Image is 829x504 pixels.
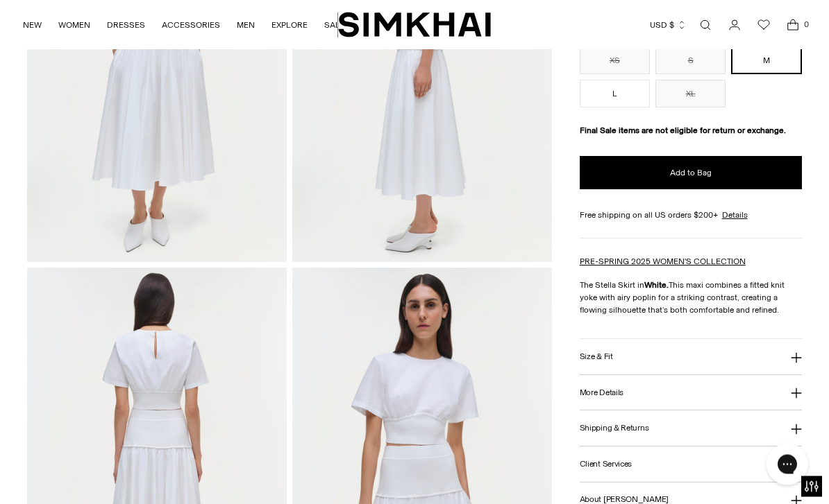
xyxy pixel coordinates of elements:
h3: Client Services [580,460,633,469]
button: XL [655,80,726,108]
span: 0 [800,18,812,31]
strong: Final Sale items are not eligible for return or exchange. [580,126,786,136]
span: Add to Bag [670,167,712,179]
button: S [655,47,726,75]
a: Wishlist [750,11,778,39]
button: More Details [580,376,802,411]
a: Details [722,209,748,222]
a: MEN [237,10,255,40]
iframe: Gorgias live chat messenger [760,439,815,490]
a: WOMEN [58,10,90,40]
iframe: Sign Up via Text for Offers [11,451,140,493]
a: DRESSES [107,10,145,40]
button: M [731,47,801,75]
button: Shipping & Returns [580,411,802,446]
button: USD $ [650,10,687,40]
button: L [580,80,650,108]
h3: Shipping & Returns [580,424,649,433]
button: Client Services [580,447,802,483]
strong: White. [644,281,669,290]
a: Open search modal [692,11,719,39]
a: Open cart modal [779,11,807,39]
a: PRE-SPRING 2025 WOMEN'S COLLECTION [580,257,746,267]
a: Go to the account page [721,11,748,39]
a: ACCESSORIES [162,10,220,40]
button: XS [580,47,650,75]
p: The Stella Skirt in This maxi combines a fitted knit yoke with airy poplin for a striking contras... [580,279,802,317]
a: SALE [324,10,345,40]
button: Size & Fit [580,340,802,375]
h3: More Details [580,388,623,397]
div: Free shipping on all US orders $200+ [580,209,802,222]
a: SIMKHAI [338,11,491,38]
a: NEW [23,10,42,40]
a: EXPLORE [271,10,308,40]
button: Add to Bag [580,157,802,190]
h3: Size & Fit [580,353,613,362]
